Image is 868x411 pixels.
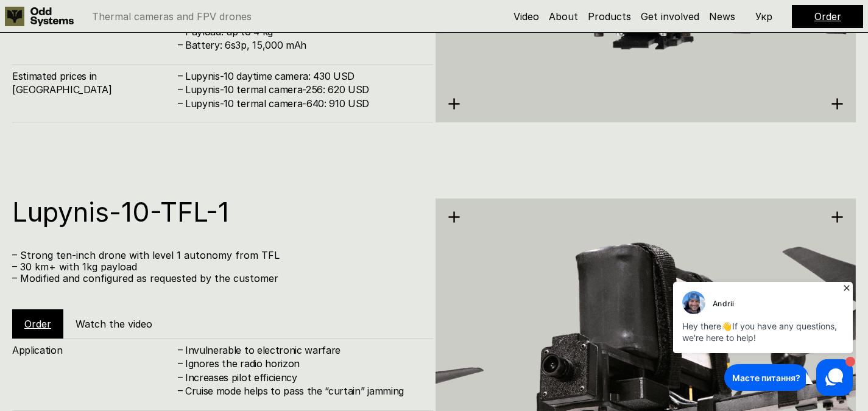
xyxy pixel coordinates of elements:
a: About [549,10,578,23]
h4: – [178,38,183,51]
p: – 30 km+ with 1kg payload [12,261,421,273]
a: Video [513,10,539,23]
p: – Strong ten-inch drone with level 1 autonomy from TFL [12,250,421,261]
h4: – [178,384,183,397]
h4: Increases pilot efficiency [185,371,421,384]
iframe: HelpCrunch [670,278,856,399]
p: Укр [755,12,772,21]
h4: – [178,370,183,384]
h5: Watch the video [76,317,152,331]
h4: Battery: 6s3p, 15,000 mAh [185,38,421,52]
p: Thermal cameras and FPV drones [92,12,252,21]
h4: Cruise mode helps to pass the “curtain” jamming [185,384,421,398]
a: News [709,10,735,23]
a: Order [814,10,841,23]
h4: – [178,96,183,109]
h4: Application [12,343,177,357]
h4: Lupynis-10 termal camera-256: 620 USD [185,83,421,96]
a: Order [24,318,51,330]
a: Get involved [641,10,699,23]
h4: Invulnerable to electronic warfare [185,343,421,357]
h4: – [178,356,183,370]
a: Products [588,10,631,23]
h4: – [178,69,183,82]
h4: Estimated prices in [GEOGRAPHIC_DATA] [12,69,177,97]
h4: – [178,343,183,356]
h4: – [178,82,183,96]
h4: Ignores the radio horizon [185,357,421,370]
h4: Lupynis-10 daytime camera: 430 USD [185,69,421,83]
p: – Modified and configured as requested by the customer [12,273,421,284]
h1: Lupynis-10-TFL-1 [12,198,421,225]
h4: Lupynis-10 termal camera-640: 910 USD [185,97,421,110]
